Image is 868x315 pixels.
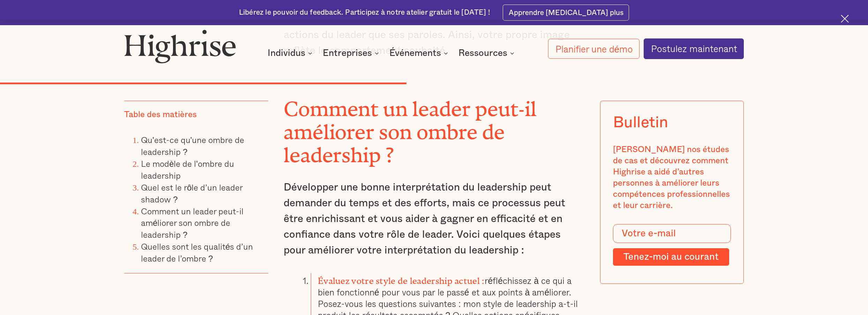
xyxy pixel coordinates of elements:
a: Qu'est-ce qu'une ombre de leadership ? [141,133,244,158]
input: Votre e-mail [613,224,731,243]
a: Le modèle de l'ombre du leadership [141,157,234,182]
div: Individus [268,49,314,57]
font: Postulez maintenant [651,41,737,56]
font: Entreprises [323,49,372,58]
font: Évaluez votre style de leadership actuel : [318,276,485,281]
div: Événements [389,49,450,57]
div: Ressources [458,49,516,57]
font: Ressources [458,49,507,58]
font: Individus [268,49,305,58]
form: Formulaire modal [613,224,731,266]
img: Logo de gratte-ciel [124,29,236,63]
a: Comment un leader peut-il améliorer son ombre de leadership ? [141,204,244,241]
font: Bulletin [613,115,668,130]
input: Tenez-moi au courant [613,248,729,266]
font: Comment un leader peut-il améliorer son ombre de leadership ? [284,97,537,157]
a: Postulez maintenant [644,38,744,59]
a: Quel est le rôle d’un leader shadow ? [141,181,242,206]
div: Entreprises [323,49,381,57]
font: Table des matières [124,110,197,119]
font: Planifier une démo [555,42,633,56]
font: [PERSON_NAME] nos études de cas et découvrez comment Highrise a aidé d’autres personnes à amélior... [613,145,730,210]
font: Événements [389,49,441,58]
a: Planifier une démo [548,39,639,59]
font: Développer une bonne interprétation du leadership peut demander du temps et des efforts, mais ce ... [284,182,565,256]
a: Quelles sont les qualités d’un leader de l’ombre ? [141,240,253,265]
